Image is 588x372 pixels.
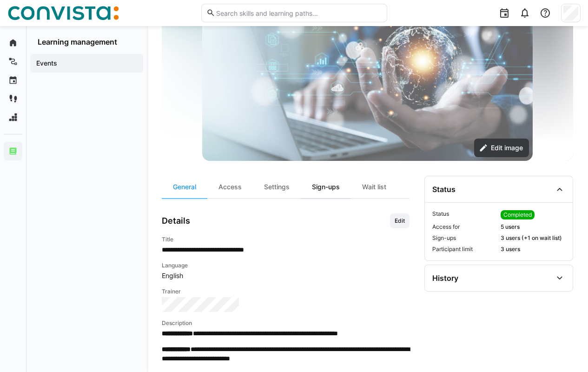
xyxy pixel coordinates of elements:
div: Settings [253,176,301,198]
span: 5 users [501,223,565,231]
h4: Title [162,236,410,243]
span: Completed [503,211,532,219]
span: Status [432,210,497,219]
span: Edit [394,217,406,225]
div: History [432,273,458,283]
div: Status [432,185,456,194]
div: General [162,176,207,198]
span: Edit image [489,143,524,153]
span: Sign-ups [432,234,497,242]
button: Edit image [474,139,529,157]
button: Edit [390,213,410,228]
span: 3 users [501,246,565,253]
span: Access for [432,223,497,231]
h3: Details [162,216,190,226]
span: 3 users (+1 on wait list) [501,234,565,242]
div: Access [207,176,253,198]
h4: Language [162,262,410,269]
div: Sign-ups [301,176,351,198]
span: English [162,271,410,280]
h4: Trainer [162,288,410,295]
span: Participant limit [432,246,497,253]
div: Wait list [351,176,397,198]
h4: Description [162,319,410,327]
input: Search skills and learning paths… [215,9,382,17]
